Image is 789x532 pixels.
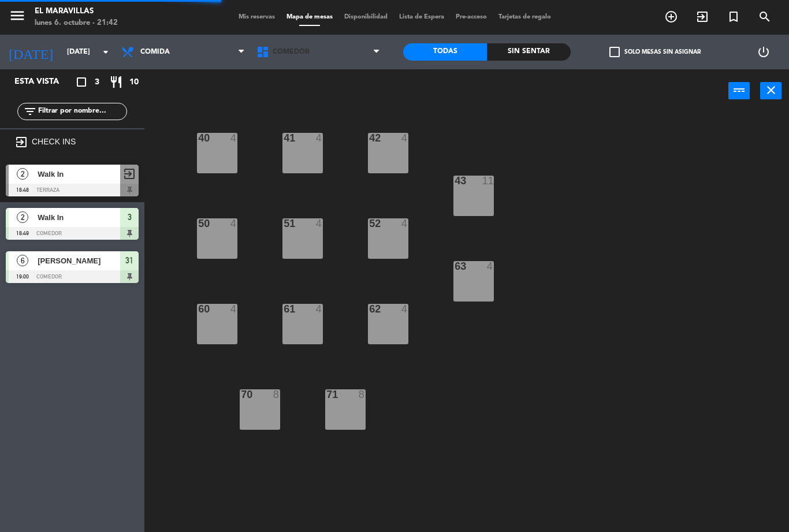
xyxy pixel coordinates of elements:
label: Solo mesas sin asignar [609,47,701,57]
div: 4 [316,218,323,229]
i: filter_list [23,105,37,118]
div: Sin sentar [487,43,571,61]
span: 6 [17,255,28,266]
div: 43 [455,176,455,186]
i: power_input [732,83,746,97]
div: El Maravillas [35,6,118,17]
div: 40 [198,133,199,143]
span: Mis reservas [233,14,281,20]
i: menu [9,7,26,24]
span: WALK IN [687,7,718,27]
div: 4 [316,304,323,314]
div: 4 [401,133,408,143]
div: 60 [198,304,199,314]
span: Disponibilidad [338,14,393,20]
span: 2 [17,168,28,180]
i: add_circle_outline [664,10,678,24]
label: CHECK INS [32,137,76,146]
span: RESERVAR MESA [656,7,687,27]
span: Lista de Espera [393,14,450,20]
div: 8 [273,389,280,400]
span: check_box_outline_blank [609,47,620,57]
div: Esta vista [6,75,83,89]
div: Todas [403,43,487,61]
div: 11 [482,176,494,186]
span: 2 [17,211,28,223]
input: Filtrar por nombre... [37,105,126,118]
button: menu [9,7,26,28]
div: 8 [359,389,366,400]
span: exit_to_app [122,167,136,181]
div: 70 [241,389,241,400]
div: 4 [401,218,408,229]
span: Comedor [273,48,310,56]
div: 41 [284,133,284,143]
span: 10 [129,76,139,89]
span: Comida [140,48,170,56]
span: Mapa de mesas [281,14,338,20]
button: power_input [728,82,750,99]
div: 4 [230,133,237,143]
i: close [764,83,778,97]
div: 4 [316,133,323,143]
button: close [760,82,781,99]
i: restaurant [109,75,123,89]
span: 31 [125,254,133,267]
div: 4 [487,261,494,271]
span: Tarjetas de regalo [493,14,557,20]
i: search [758,10,772,24]
div: 50 [198,218,199,229]
div: 4 [230,218,237,229]
div: 62 [369,304,370,314]
span: [PERSON_NAME] [38,255,120,267]
i: turned_in_not [727,10,740,24]
span: Walk In [38,211,120,224]
i: arrow_drop_down [99,45,113,59]
span: BUSCAR [749,7,780,27]
div: 51 [284,218,284,229]
div: 42 [369,133,370,143]
span: Pre-acceso [450,14,493,20]
div: lunes 6. octubre - 21:42 [35,17,118,29]
i: crop_square [75,75,88,89]
span: 3 [128,210,132,224]
div: 71 [326,389,327,400]
i: exit_to_app [14,135,28,149]
i: power_settings_new [757,45,771,59]
div: 4 [230,304,237,314]
i: exit_to_app [695,10,709,24]
div: 63 [455,261,455,271]
span: Reserva especial [718,7,749,27]
span: Walk In [38,168,120,180]
div: 61 [284,304,284,314]
div: 52 [369,218,370,229]
span: 3 [95,76,99,89]
div: 4 [401,304,408,314]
